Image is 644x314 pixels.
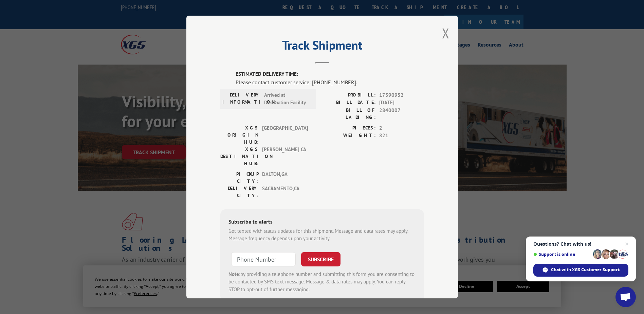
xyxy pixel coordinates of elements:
[379,91,424,99] span: 17590952
[379,99,424,107] span: [DATE]
[533,241,628,247] span: Questions? Chat with us!
[379,124,424,132] span: 2
[442,24,449,42] button: Close modal
[322,107,376,121] label: BILL OF LADING:
[551,267,620,273] span: Chat with XGS Customer Support
[322,132,376,140] label: WEIGHT:
[379,132,424,140] span: 821
[533,264,628,277] div: Chat with XGS Customer Support
[322,91,376,99] label: PROBILL:
[301,252,341,266] button: SUBSCRIBE
[236,70,424,78] label: ESTIMATED DELIVERY TIME:
[231,252,296,266] input: Phone Number
[533,252,590,257] span: Support is online
[262,185,308,199] span: SACRAMENTO , CA
[228,271,240,277] strong: Note:
[379,107,424,121] span: 2840007
[220,146,259,167] label: XGS DESTINATION HUB:
[236,78,424,86] div: Please contact customer service: [PHONE_NUMBER].
[220,185,259,199] label: DELIVERY CITY:
[264,91,310,107] span: Arrived at Destination Facility
[615,287,636,307] div: Open chat
[228,271,416,294] div: by providing a telephone number and submitting this form you are consenting to be contacted by SM...
[220,124,259,146] label: XGS ORIGIN HUB:
[322,124,376,132] label: PIECES:
[322,99,376,107] label: BILL DATE:
[220,40,424,53] h2: Track Shipment
[220,171,259,185] label: PICKUP CITY:
[262,124,308,146] span: [GEOGRAPHIC_DATA]
[228,227,416,243] div: Get texted with status updates for this shipment. Message and data rates may apply. Message frequ...
[262,146,308,167] span: [PERSON_NAME] CA
[262,171,308,185] span: DALTON , GA
[228,217,416,227] div: Subscribe to alerts
[623,240,631,248] span: Close chat
[222,91,261,107] label: DELIVERY INFORMATION:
